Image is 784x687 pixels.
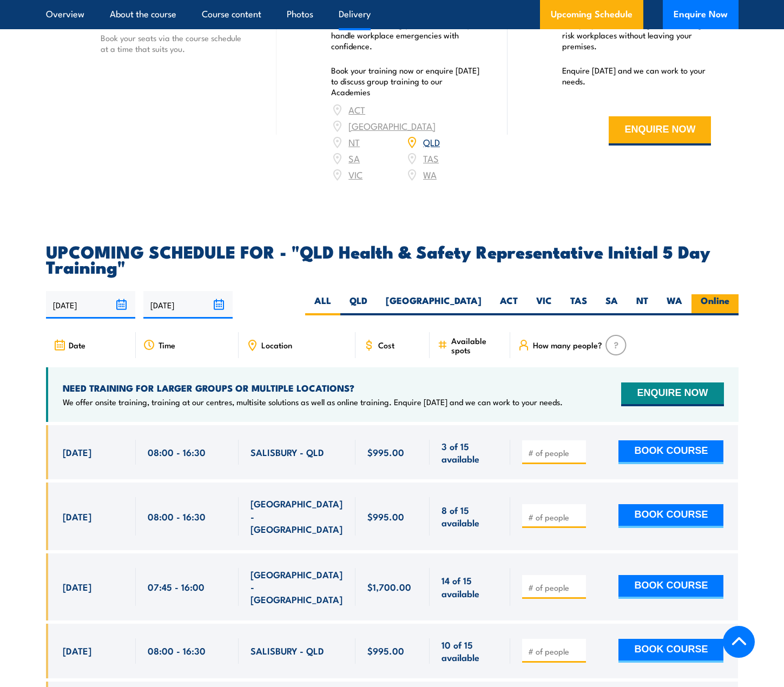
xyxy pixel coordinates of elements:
span: [DATE] [63,510,91,523]
span: 08:00 - 16:30 [148,446,206,458]
p: Enquire [DATE] and we can work to your needs. [562,65,711,87]
button: BOOK COURSE [618,575,723,599]
button: ENQUIRE NOW [621,382,723,406]
span: [DATE] [63,580,91,593]
a: QLD [423,135,440,148]
input: From date [46,291,135,319]
span: $995.00 [367,644,404,657]
input: # of people [528,512,582,523]
span: Location [261,340,292,349]
input: # of people [528,582,582,593]
button: BOOK COURSE [618,639,723,663]
span: Time [159,340,175,349]
button: BOOK COURSE [618,504,723,528]
input: To date [143,291,233,319]
label: Online [691,294,739,315]
span: 3 of 15 available [442,440,498,465]
label: QLD [340,294,377,315]
span: [DATE] [63,446,91,458]
input: # of people [528,646,582,657]
label: WA [657,294,691,315]
label: NT [627,294,657,315]
p: We offer onsite training, training at our centres, multisite solutions as well as online training... [63,397,563,407]
button: ENQUIRE NOW [609,116,711,146]
span: Cost [378,340,394,349]
label: ALL [305,294,340,315]
span: $995.00 [367,446,404,458]
span: 08:00 - 16:30 [148,644,206,657]
h2: UPCOMING SCHEDULE FOR - "QLD Health & Safety Representative Initial 5 Day Training" [46,243,739,274]
span: $1,700.00 [367,580,411,593]
label: ACT [491,294,527,315]
span: Date [69,340,85,349]
button: BOOK COURSE [618,440,723,464]
label: [GEOGRAPHIC_DATA] [377,294,491,315]
span: $995.00 [367,510,404,523]
span: [GEOGRAPHIC_DATA] - [GEOGRAPHIC_DATA] [251,568,344,606]
span: [GEOGRAPHIC_DATA] - [GEOGRAPHIC_DATA] [251,497,344,535]
span: 10 of 15 available [442,638,498,664]
label: VIC [527,294,561,315]
span: Available spots [451,336,503,354]
span: 07:45 - 16:00 [148,580,205,593]
span: 08:00 - 16:30 [148,510,206,523]
span: How many people? [533,340,602,349]
h4: NEED TRAINING FOR LARGER GROUPS OR MULTIPLE LOCATIONS? [63,382,563,394]
label: SA [596,294,627,315]
label: TAS [561,294,596,315]
span: [DATE] [63,644,91,657]
input: # of people [528,447,582,458]
p: Book your training now or enquire [DATE] to discuss group training to our Academies [331,65,480,97]
span: 8 of 15 available [442,504,498,529]
p: Book your seats via the course schedule at a time that suits you. [101,32,250,54]
span: SALISBURY - QLD [251,644,324,657]
span: 14 of 15 available [442,574,498,599]
span: SALISBURY - QLD [251,446,324,458]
